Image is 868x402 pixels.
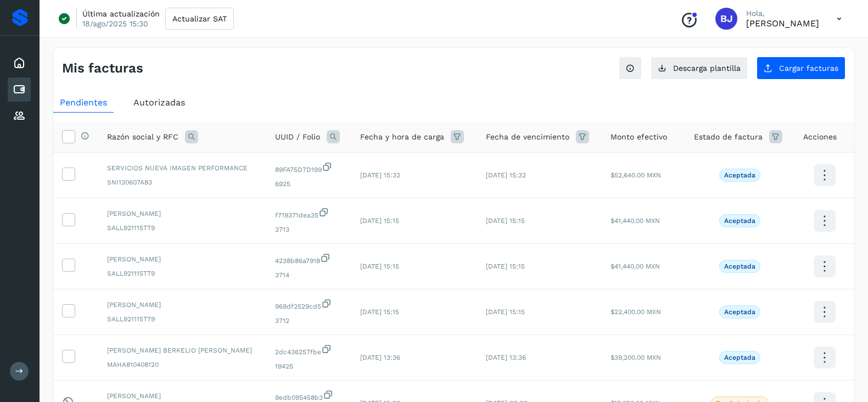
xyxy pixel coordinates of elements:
p: 18/ago/2025 15:30 [82,19,148,29]
span: Descarga plantilla [673,64,741,72]
span: 4238b86a7918 [275,253,343,266]
span: [PERSON_NAME] [107,300,257,310]
span: MAHA810408120 [107,360,257,370]
span: Pendientes [60,97,107,108]
span: [PERSON_NAME] [107,391,257,401]
div: Inicio [8,51,31,75]
span: Fecha de vencimiento [486,131,569,143]
button: Cargar facturas [757,57,845,80]
span: 3714 [275,270,343,280]
span: f719371dea35 [275,207,343,220]
span: SALL921115TT9 [107,269,257,278]
p: Brayant Javier Rocha Martinez [746,18,819,29]
p: Aceptada [724,263,755,270]
p: Aceptada [724,354,755,361]
span: [DATE] 15:15 [486,263,525,270]
span: [PERSON_NAME] [107,254,257,264]
span: SNI130607A83 [107,177,257,187]
span: Monto efectivo [611,131,667,143]
span: Fecha y hora de carga [360,131,444,143]
button: Descarga plantilla [651,57,748,80]
span: SALL921115TT9 [107,223,257,233]
span: [PERSON_NAME] [107,209,257,219]
span: [DATE] 15:15 [360,217,399,225]
span: [PERSON_NAME] BERKELIO [PERSON_NAME] [107,345,257,355]
span: 2dc436257fbe [275,344,343,357]
div: Proveedores [8,104,31,128]
span: [DATE] 13:36 [360,354,400,361]
span: 89FA75D7D199 [275,161,343,175]
span: SALL921115TT9 [107,314,257,324]
span: UUID / Folio [275,131,320,143]
span: 3713 [275,225,343,235]
span: $39,200.00 MXN [611,354,661,361]
span: $22,400.00 MXN [611,308,661,316]
p: Aceptada [724,217,755,225]
span: [DATE] 15:15 [486,308,525,316]
span: [DATE] 15:15 [360,263,399,270]
span: 969df2529cd5 [275,298,343,311]
button: Actualizar SAT [165,8,234,30]
span: [DATE] 15:32 [360,171,400,179]
div: Cuentas por pagar [8,77,31,102]
span: Actualizar SAT [172,15,227,23]
span: 6925 [275,179,343,189]
span: 3712 [275,316,343,326]
span: [DATE] 15:32 [486,171,526,179]
p: Aceptada [724,171,755,179]
span: 19425 [275,361,343,371]
span: Acciones [803,131,837,143]
span: SERVICIOS NUEVA IMAGEN PERFORMANCE [107,163,257,173]
p: Última actualización [82,9,160,19]
span: $41,440.00 MXN [611,263,660,270]
p: Aceptada [724,308,755,316]
span: Razón social y RFC [107,131,178,143]
span: [DATE] 15:15 [360,308,399,316]
span: Cargar facturas [779,64,838,72]
p: Hola, [746,9,819,18]
span: [DATE] 13:36 [486,354,526,361]
h4: Mis facturas [62,60,143,76]
span: Autorizadas [133,97,185,108]
span: [DATE] 15:15 [486,217,525,225]
span: Estado de factura [694,131,763,143]
span: $41,440.00 MXN [611,217,660,225]
span: $52,640.00 MXN [611,171,661,179]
